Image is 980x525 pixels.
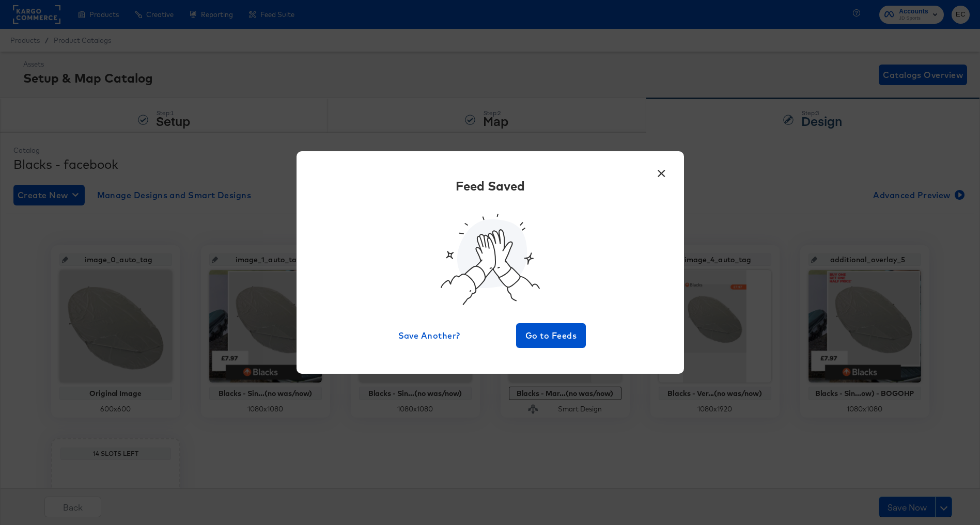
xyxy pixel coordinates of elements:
[456,177,525,195] div: Feed Saved
[652,162,671,180] button: ×
[516,323,586,348] button: Go to Feeds
[394,323,464,348] button: Save Another?
[398,328,460,343] span: Save Another?
[520,328,582,343] span: Go to Feeds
